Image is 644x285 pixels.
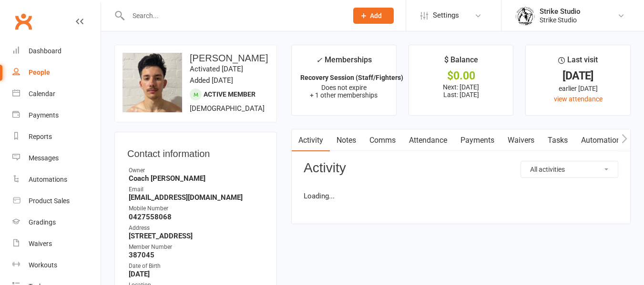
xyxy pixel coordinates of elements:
[321,84,367,91] span: Does not expire
[129,166,264,175] div: Owner
[418,83,505,98] p: Next: [DATE] Last: [DATE]
[29,133,52,140] div: Reports
[370,12,382,20] span: Add
[123,53,269,63] h3: [PERSON_NAME]
[129,270,264,278] strong: [DATE]
[129,213,264,221] strong: 0427558068
[534,71,622,81] div: [DATE]
[363,129,402,151] a: Comms
[129,251,264,259] strong: 387045
[316,54,372,71] div: Memberships
[12,233,101,255] a: Waivers
[29,197,70,205] div: Product Sales
[310,91,378,99] span: + 1 other memberships
[129,232,264,240] strong: [STREET_ADDRESS]
[129,174,264,183] strong: Coach [PERSON_NAME]
[190,65,243,73] time: Activated [DATE]
[129,193,264,202] strong: [EMAIL_ADDRESS][DOMAIN_NAME]
[418,71,505,81] div: $0.00
[12,169,101,190] a: Automations
[12,147,101,169] a: Messages
[541,129,574,151] a: Tasks
[304,161,618,176] h3: Activity
[190,104,265,113] span: [DEMOGRAPHIC_DATA]
[29,154,59,162] div: Messages
[454,129,501,151] a: Payments
[29,176,67,183] div: Automations
[29,240,52,247] div: Waivers
[29,261,57,269] div: Workouts
[123,53,182,112] img: image1704863101.png
[125,9,341,22] input: Search...
[204,90,256,98] span: Active member
[292,129,330,151] a: Activity
[300,74,403,81] strong: Recovery Session (Staff/Fighters)
[534,83,622,94] div: earlier [DATE]
[11,10,35,33] a: Clubworx
[12,255,101,276] a: Workouts
[540,7,581,16] div: Strike Studio
[444,54,478,71] div: $ Balance
[129,224,264,233] div: Address
[353,8,394,24] button: Add
[29,47,61,55] div: Dashboard
[304,190,618,202] li: Loading...
[12,40,101,62] a: Dashboard
[29,90,55,98] div: Calendar
[129,243,264,252] div: Member Number
[501,129,541,151] a: Waivers
[12,126,101,147] a: Reports
[12,83,101,105] a: Calendar
[516,6,535,25] img: thumb_image1723780799.png
[29,111,59,119] div: Payments
[12,212,101,233] a: Gradings
[29,69,50,76] div: People
[316,56,322,65] i: ✓
[433,5,459,26] span: Settings
[127,145,264,159] h3: Contact information
[190,76,233,85] time: Added [DATE]
[554,95,603,103] a: view attendance
[402,129,454,151] a: Attendance
[12,190,101,212] a: Product Sales
[540,16,581,24] div: Strike Studio
[129,185,264,194] div: Email
[129,204,264,213] div: Mobile Number
[574,129,631,151] a: Automations
[12,62,101,83] a: People
[558,54,598,71] div: Last visit
[129,262,264,271] div: Date of Birth
[12,105,101,126] a: Payments
[29,218,56,226] div: Gradings
[330,129,363,151] a: Notes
